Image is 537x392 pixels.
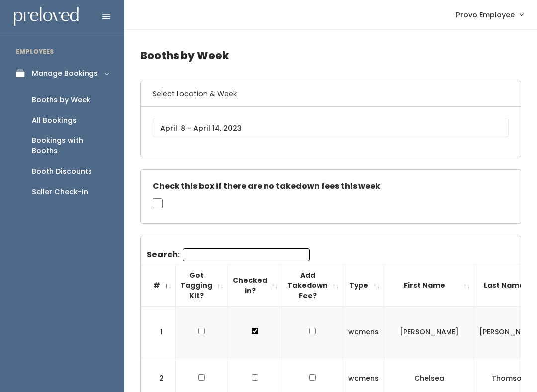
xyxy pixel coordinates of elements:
[32,166,92,177] div: Booth Discounts
[183,248,310,261] input: Search:
[141,307,176,358] td: 1
[141,265,176,306] th: #: activate to sort column descending
[32,115,77,126] div: All Bookings
[343,265,384,306] th: Type: activate to sort column ascending
[153,119,509,137] input: April 8 - April 14, 2023
[141,81,521,107] h6: Select Location & Week
[176,265,228,306] th: Got Tagging Kit?: activate to sort column ascending
[282,265,343,306] th: Add Takedown Fee?: activate to sort column ascending
[228,265,282,306] th: Checked in?: activate to sort column ascending
[153,182,509,191] h5: Check this box if there are no takedown fees this week
[343,307,384,358] td: womens
[446,4,533,25] a: Provo Employee
[147,248,310,261] label: Search:
[384,265,474,306] th: First Name: activate to sort column ascending
[32,68,98,79] div: Manage Bookings
[140,42,521,69] h4: Booths by Week
[384,307,474,358] td: [PERSON_NAME]
[32,135,108,156] div: Bookings with Booths
[456,9,515,20] span: Provo Employee
[32,95,90,105] div: Booths by Week
[32,187,88,197] div: Seller Check-in
[14,7,79,26] img: preloved logo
